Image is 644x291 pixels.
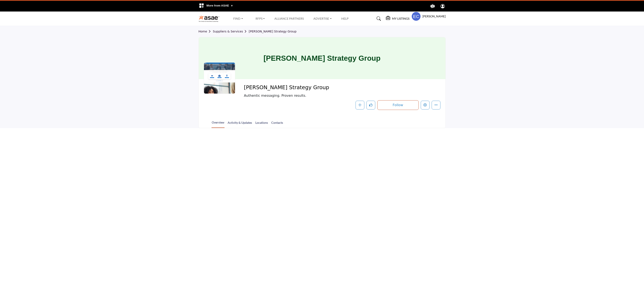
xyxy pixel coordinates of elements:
[310,16,335,22] a: Advertise
[199,15,222,22] img: site Logo
[264,37,380,79] h1: [PERSON_NAME] Strategy Group
[230,16,246,22] a: Find
[244,84,338,91] span: Schatz Strategy Group
[253,16,268,22] a: RFPs
[392,17,409,21] h5: My Listings
[271,120,283,128] a: Contacts
[366,101,375,109] button: Like
[341,17,349,20] a: Help
[255,120,268,128] a: Locations
[377,100,419,110] button: Follow
[373,15,384,22] a: Search
[213,30,249,33] a: Suppliers & Services
[432,101,440,109] button: More details
[206,4,233,7] span: More from ASAE
[227,120,252,128] a: Activity & Updates
[212,120,225,128] a: Overview
[422,14,446,18] h5: [PERSON_NAME]
[199,30,213,33] a: Home
[274,17,304,20] a: Alliance Partners
[412,12,421,21] button: Show hide supplier dropdown
[196,1,236,12] div: More from ASAE
[249,30,297,33] a: [PERSON_NAME] Strategy Group
[244,93,378,98] span: Authentic messaging. Proven results.
[386,16,409,21] div: My Listings
[421,101,430,109] button: Edit company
